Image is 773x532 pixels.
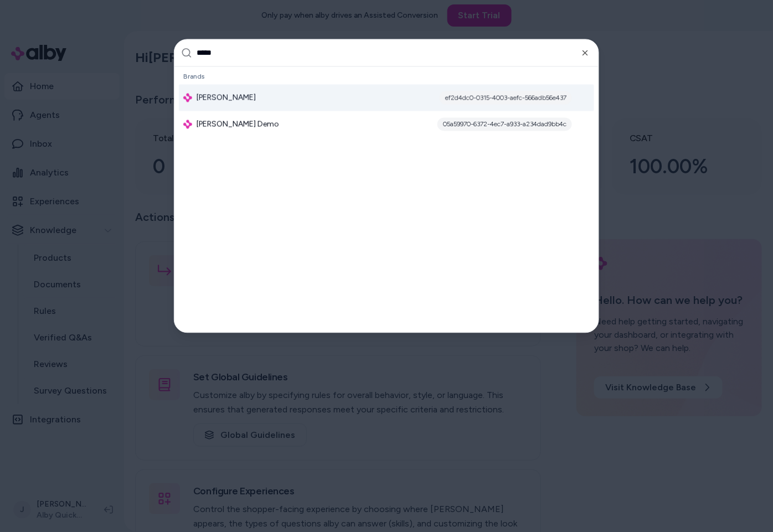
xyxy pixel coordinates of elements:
[197,119,279,130] span: [PERSON_NAME] Demo
[179,69,594,85] div: Brands
[440,91,572,105] div: ef2d4dc0-0315-4003-aefc-566adb56e437
[437,118,572,131] div: 05a59970-6372-4ec7-a933-a234dad9bb4c
[174,67,599,333] div: Suggestions
[197,92,256,104] span: [PERSON_NAME]
[183,94,192,102] img: alby Logo
[183,120,192,129] img: alby Logo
